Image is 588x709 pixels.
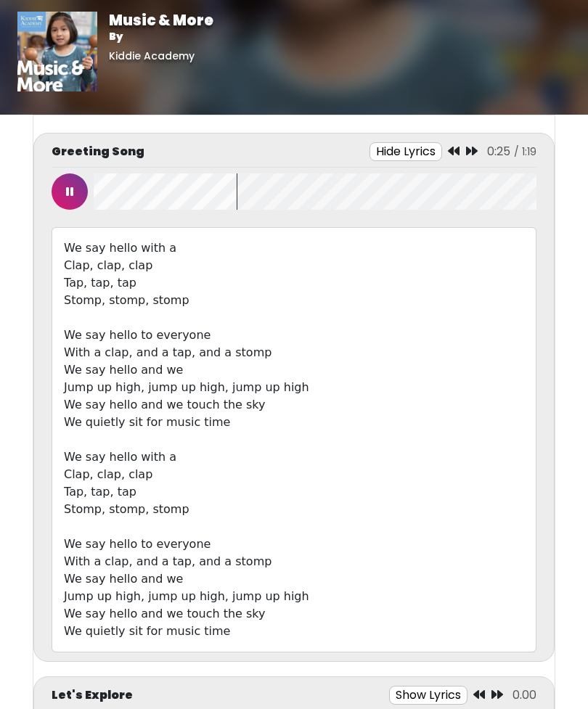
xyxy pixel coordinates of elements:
[109,29,213,44] p: By
[514,144,536,159] span: / 1:19
[52,227,536,652] div: We say hello with a Clap, clap, clap Tap, tap, tap Stomp, stomp, stomp We say hello to everyone W...
[389,686,467,705] button: Show Lyrics
[17,12,97,91] img: 01vrkzCYTteBT1eqlInO
[52,687,133,704] p: Let's Explore
[513,687,536,703] span: 0.00
[369,142,442,161] button: Hide Lyrics
[109,50,213,62] h6: Kiddie Academy
[52,143,144,160] p: Greeting Song
[109,12,213,29] h1: Music & More
[487,143,510,160] span: 0:25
